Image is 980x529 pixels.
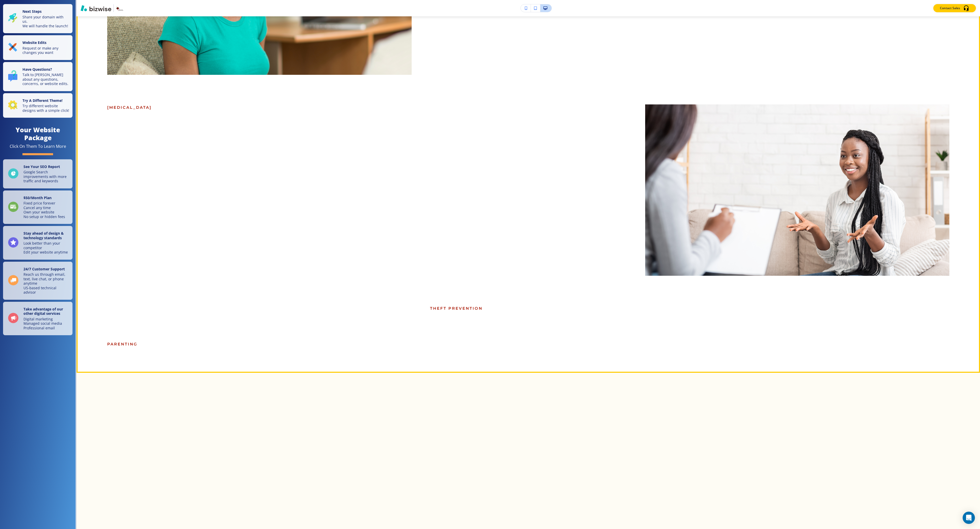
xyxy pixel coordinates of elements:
[22,98,63,103] strong: Try A Different Theme!
[22,15,69,28] p: Share your domain with us. We will handle the launch!
[23,170,69,183] p: Google Search improvements with more traffic and keywords
[933,4,976,12] button: Contact Sales
[22,9,42,14] strong: Next Steps
[107,341,627,347] p: PARENTING
[81,5,111,11] img: Bizwise Logo
[3,159,72,188] a: See Your SEO ReportGoogle Search improvements with more traffic and keywords
[22,67,52,72] strong: Have Questions?
[963,512,975,524] div: Open Intercom Messenger
[940,6,960,10] p: Contact Sales
[3,62,72,91] button: Have Questions?Talk to [PERSON_NAME] about any questions, concerns, or website edits.
[22,104,69,113] p: Try different website designs with a simple click!
[107,104,627,111] p: [MEDICAL_DATA]
[22,40,46,45] strong: Website Edits
[3,190,72,224] a: $50/Month PlanFixed price foreverCancel any timeOwn your websiteNo setup or hidden fees
[10,144,66,149] div: Click On Them To Learn More
[116,4,124,12] img: Your Logo
[3,93,72,118] button: Try A Different Theme!Try different website designs with a simple click!
[430,305,950,311] p: THEFT PREVENTION
[23,267,65,271] strong: 24/7 Customer Support
[3,302,72,335] a: Take advantage of our other digital servicesDigital marketingManaged social mediaProfessional email
[23,317,69,330] p: Digital marketing Managed social media Professional email
[23,195,52,200] strong: $ 50 /Month Plan
[22,73,69,86] p: Talk to [PERSON_NAME] about any questions, concerns, or website edits.
[3,35,72,60] button: Website EditsRequest or make any changes you want
[22,46,69,55] p: Request or make any changes you want
[3,4,72,33] button: Next StepsShare your domain with us.We will handle the launch!
[23,164,60,169] strong: See Your SEO Report
[23,241,69,255] p: Look better than your competitor Edit your website anytime
[3,126,72,142] h4: Your Website Package
[645,104,950,276] img: 5-2e138dad-2400w.png
[23,272,69,295] p: Reach us through email, text, live chat, or phone anytime US-based technical advisor
[23,201,65,219] p: Fixed price forever Cancel any time Own your website No setup or hidden fees
[23,231,64,240] strong: Stay ahead of design & technology standards
[3,226,72,260] a: Stay ahead of design & technology standardsLook better than your competitorEdit your website anytime
[3,262,72,300] a: 24/7 Customer SupportReach us through email, text, live chat, or phone anytimeUS-based technical ...
[23,307,63,316] strong: Take advantage of our other digital services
